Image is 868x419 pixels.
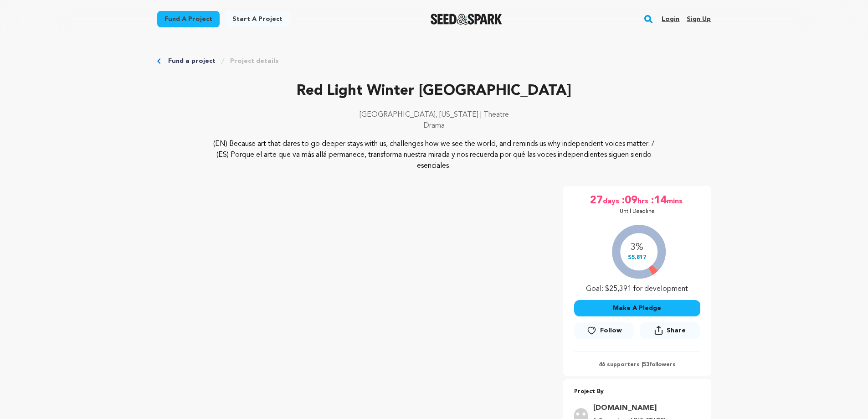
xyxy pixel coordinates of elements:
span: 27 [590,193,603,208]
a: Sign up [687,12,711,26]
button: Share [640,322,700,339]
span: :09 [621,193,637,208]
span: hrs [637,193,650,208]
a: Fund a project [168,57,216,66]
span: :14 [650,193,667,208]
span: mins [667,193,684,208]
a: Login [662,12,679,26]
a: Follow [574,322,634,339]
span: Share [667,326,686,335]
a: Start a project [225,11,290,27]
span: days [603,193,621,208]
p: Project By [574,387,700,397]
a: Goto Hrproductions.Studio profile [593,403,695,414]
img: Seed&Spark Logo Dark Mode [431,14,502,25]
div: Breadcrumb [157,57,711,66]
p: Until Deadline [620,208,655,215]
p: [GEOGRAPHIC_DATA], [US_STATE] | Theatre [157,109,711,120]
p: Drama [157,120,711,131]
span: Follow [600,326,622,335]
a: Fund a project [157,11,220,27]
p: (EN) Because art that dares to go deeper stays with us, challenges how we see the world, and remi... [212,139,656,171]
span: Share [640,322,700,342]
p: 46 supporters | followers [574,361,700,368]
span: 53 [643,362,649,367]
button: Make A Pledge [574,300,700,316]
a: Project details [230,57,278,66]
a: Seed&Spark Homepage [431,14,502,25]
p: Red Light Winter [GEOGRAPHIC_DATA] [157,80,711,102]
